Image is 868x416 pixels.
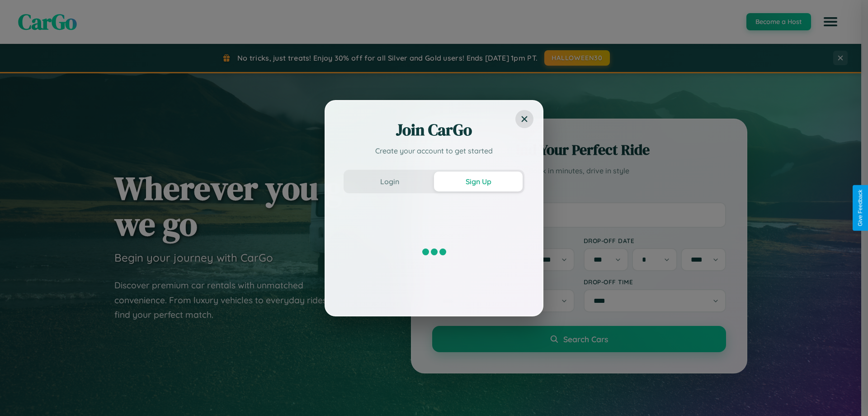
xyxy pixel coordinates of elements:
button: Login [345,172,434,191]
p: Create your account to get started [344,145,524,156]
div: Give Feedback [857,190,863,226]
h2: Join CarGo [344,119,524,141]
iframe: Intercom live chat [9,385,31,407]
button: Sign Up [434,172,523,191]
